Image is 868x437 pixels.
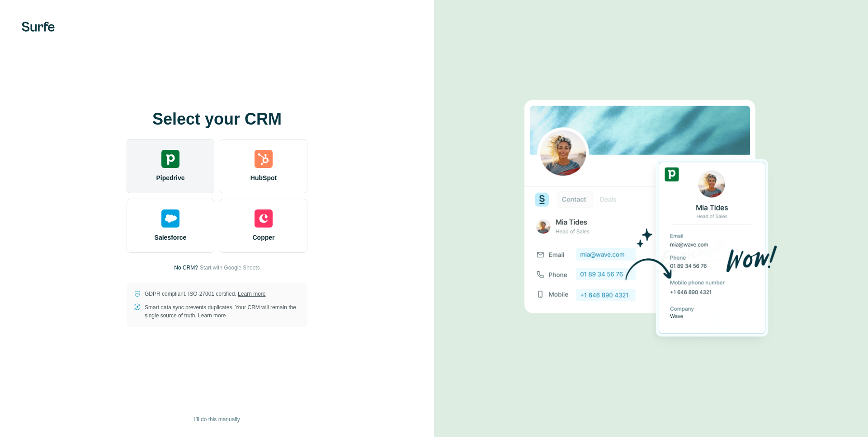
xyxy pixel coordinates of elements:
[524,84,778,353] img: PIPEDRIVE image
[200,264,260,272] button: Start with Google Sheets
[194,415,240,423] span: I’ll do this manually
[238,291,265,297] a: Learn more
[145,290,265,298] p: GDPR compliant. ISO-27001 certified.
[250,173,277,182] span: HubSpot
[155,233,187,242] span: Salesforce
[161,150,179,168] img: pipedrive's logo
[145,303,300,320] p: Smart data sync prevents duplicates. Your CRM will remain the single source of truth.
[161,209,179,228] img: salesforce's logo
[253,233,275,242] span: Copper
[156,173,184,182] span: Pipedrive
[255,150,273,168] img: hubspot's logo
[198,312,226,319] a: Learn more
[127,110,307,128] h1: Select your CRM
[188,413,246,426] button: I’ll do this manually
[22,22,55,32] img: Surfe's logo
[174,264,198,272] p: No CRM?
[255,209,273,228] img: copper's logo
